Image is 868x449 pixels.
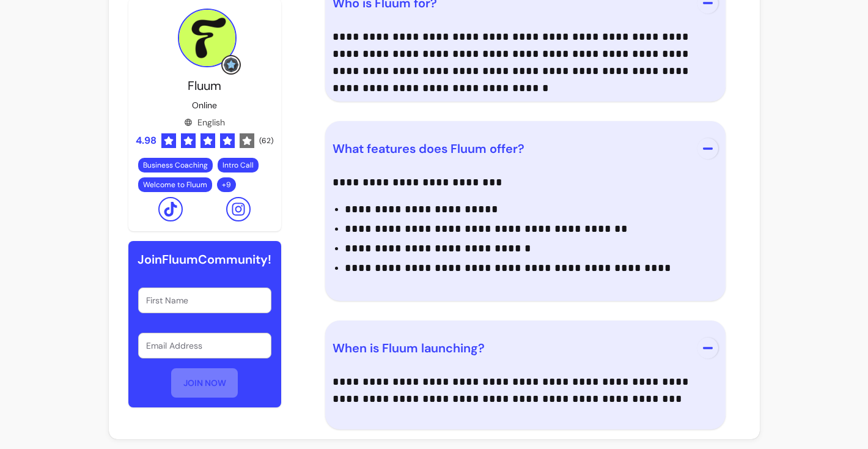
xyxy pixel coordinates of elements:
[333,328,718,368] button: When is Fluum launching?
[143,180,207,190] span: Welcome to Fluum
[259,136,273,146] span: ( 62 )
[178,9,237,67] img: Provider image
[138,251,271,268] h6: Join Fluum Community!
[136,133,156,148] span: 4.98
[219,180,234,190] span: + 9
[188,78,221,94] span: Fluum
[333,23,718,84] div: Who is Fluum for?
[146,294,263,306] input: First Name
[224,58,238,72] img: Grow
[143,160,208,170] span: Business Coaching
[184,116,225,128] div: English
[333,368,718,412] div: When is Fluum launching?
[333,141,524,157] span: What features does Fluum offer?
[333,340,485,356] span: When is Fluum launching?
[223,160,254,170] span: Intro Call
[192,99,217,111] p: Online
[333,128,718,169] button: What features does Fluum offer?
[146,340,263,352] input: Email Address
[333,169,718,284] div: What features does Fluum offer?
